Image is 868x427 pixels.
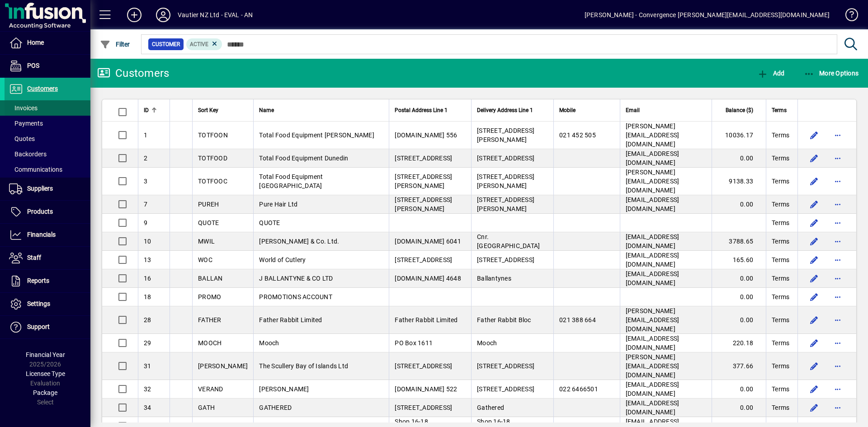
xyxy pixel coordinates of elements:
a: Home [5,32,90,54]
div: [PERSON_NAME] - Convergence [PERSON_NAME][EMAIL_ADDRESS][DOMAIN_NAME] [585,8,830,22]
span: PUREH [198,201,219,208]
td: 0.00 [712,288,766,306]
span: [DOMAIN_NAME] 6041 [395,238,461,245]
td: 0.00 [712,195,766,214]
span: [PERSON_NAME][EMAIL_ADDRESS][DOMAIN_NAME] [626,353,679,379]
span: World of Cutlery [259,256,306,263]
span: [STREET_ADDRESS] [395,404,452,411]
button: More options [830,128,845,142]
button: More options [830,313,845,327]
span: Terms [772,292,789,301]
span: PO Box 1611 [395,339,433,347]
button: More options [830,271,845,286]
span: TOTFOON [198,131,228,139]
span: Terms [772,403,789,412]
td: 3788.65 [712,232,766,251]
button: Edit [807,151,821,165]
span: 021 388 664 [559,316,596,324]
span: 022 6466501 [559,385,598,393]
span: [STREET_ADDRESS][PERSON_NAME] [477,127,534,143]
span: 10 [144,238,151,245]
span: [EMAIL_ADDRESS][DOMAIN_NAME] [626,270,679,286]
button: More options [830,359,845,373]
button: More options [830,253,845,267]
span: [STREET_ADDRESS] [477,256,534,263]
div: Customers [97,66,169,80]
td: 165.60 [712,251,766,269]
span: [STREET_ADDRESS] [477,155,534,162]
span: [DOMAIN_NAME] 4648 [395,275,461,282]
span: [STREET_ADDRESS] [395,362,452,370]
div: Name [259,105,383,115]
button: Edit [807,253,821,267]
span: 3 [144,178,147,185]
span: Terms [772,385,789,394]
span: MWIL [198,238,215,245]
span: PROMO [198,293,221,300]
span: BALLAN [198,275,223,282]
div: Mobile [559,105,614,115]
span: Pure Hair Ltd [259,201,297,208]
a: POS [5,55,90,77]
span: 34 [144,404,151,411]
button: Edit [807,271,821,286]
span: [EMAIL_ADDRESS][DOMAIN_NAME] [626,335,679,351]
span: [EMAIL_ADDRESS][DOMAIN_NAME] [626,252,679,268]
td: 0.00 [712,269,766,288]
span: Customer [152,40,180,49]
div: Vautier NZ Ltd - EVAL - AN [178,8,253,22]
span: WOC [198,256,212,263]
span: Suppliers [27,185,53,192]
button: Edit [807,174,821,188]
span: Mobile [559,105,576,115]
a: Knowledge Base [839,2,857,31]
button: More options [830,216,845,230]
a: Products [5,201,90,223]
span: [EMAIL_ADDRESS][DOMAIN_NAME] [626,196,679,212]
span: 32 [144,385,151,393]
span: 29 [144,339,151,347]
span: [STREET_ADDRESS] [477,385,534,393]
span: Postal Address Line 1 [395,105,448,115]
span: Father Rabbit Limited [259,316,322,324]
span: Financials [27,231,56,238]
button: Edit [807,382,821,396]
span: Quotes [9,135,35,142]
button: Add [755,65,787,81]
span: [PERSON_NAME][EMAIL_ADDRESS][DOMAIN_NAME] [626,122,679,148]
button: More options [830,197,845,211]
button: Edit [807,290,821,304]
span: QUOTE [198,219,219,226]
span: QUOTE [259,219,280,226]
span: GATH [198,404,215,411]
span: Father Rabbit Limited [395,316,458,324]
span: 13 [144,256,151,263]
span: Terms [772,338,789,347]
span: [STREET_ADDRESS] [477,362,534,370]
span: Mooch [259,339,279,347]
span: Backorders [9,150,47,158]
button: More options [830,382,845,396]
span: The Scullery Bay of Islands Ltd [259,362,348,370]
span: TOTFOOC [198,178,227,185]
span: Delivery Address Line 1 [477,105,533,115]
button: Edit [807,216,821,230]
span: Total Food Equipment [GEOGRAPHIC_DATA] [259,173,323,189]
button: Filter [98,36,132,52]
span: Settings [27,300,50,307]
span: 16 [144,275,151,282]
span: VERAND [198,385,223,393]
span: [STREET_ADDRESS][PERSON_NAME] [477,173,534,189]
a: Reports [5,270,90,292]
button: More options [830,151,845,165]
span: Communications [9,166,62,173]
button: Edit [807,234,821,249]
span: [PERSON_NAME] & Co. Ltd. [259,238,339,245]
a: Payments [5,116,90,131]
span: Terms [772,315,789,324]
td: 0.00 [712,380,766,399]
button: Edit [807,197,821,211]
span: MOOCH [198,339,222,347]
a: Staff [5,247,90,269]
span: Terms [772,177,789,186]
